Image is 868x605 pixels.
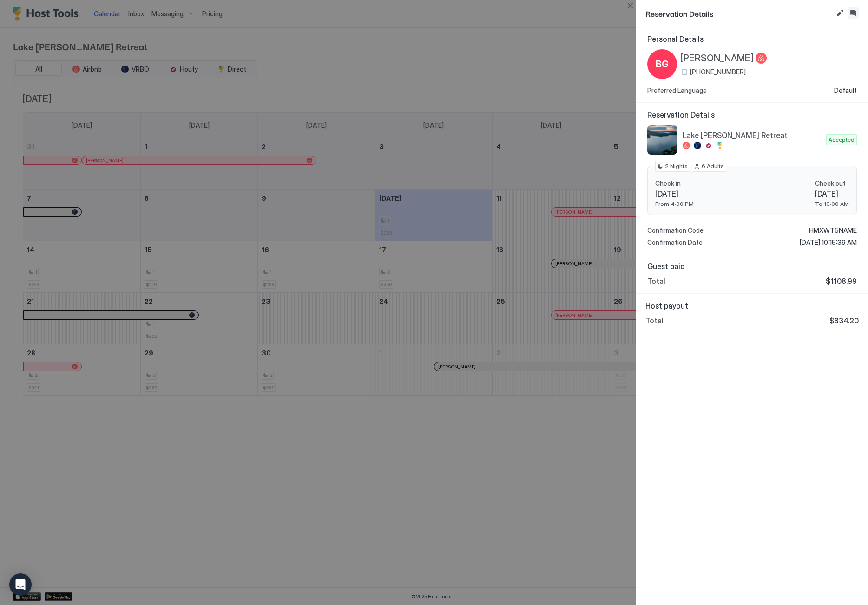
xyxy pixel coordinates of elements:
span: Guest paid [647,262,857,271]
span: [DATE] [815,189,849,198]
span: HMXWT5NAME [809,226,857,235]
span: Personal Details [647,34,857,44]
span: To 10:00 AM [815,200,849,207]
span: BG [656,57,669,71]
span: [DATE] 10:15:39 AM [800,238,857,247]
span: Total [645,316,664,325]
span: Default [834,86,857,95]
span: [PERSON_NAME] [681,53,754,64]
span: Accepted [829,136,855,144]
button: Edit reservation [835,7,846,19]
span: 2 Nights [665,162,688,171]
div: listing image [647,125,677,155]
span: Reservation Details [647,110,857,119]
span: Check out [815,179,849,188]
div: Open Intercom Messenger [9,573,32,596]
span: Reservation Details [645,7,833,19]
span: $1108.99 [826,276,857,286]
span: 6 Adults [702,162,724,171]
button: Inbox [848,7,859,19]
span: From 4:00 PM [655,200,694,207]
span: Check in [655,179,694,188]
span: Lake [PERSON_NAME] Retreat [683,131,822,140]
span: $834.20 [829,316,859,325]
span: Host payout [645,301,859,310]
span: Confirmation Code [647,226,704,235]
span: [PHONE_NUMBER] [690,68,746,76]
span: Confirmation Date [647,238,703,247]
span: Total [647,276,665,286]
span: Preferred Language [647,86,707,95]
span: [DATE] [655,189,694,198]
